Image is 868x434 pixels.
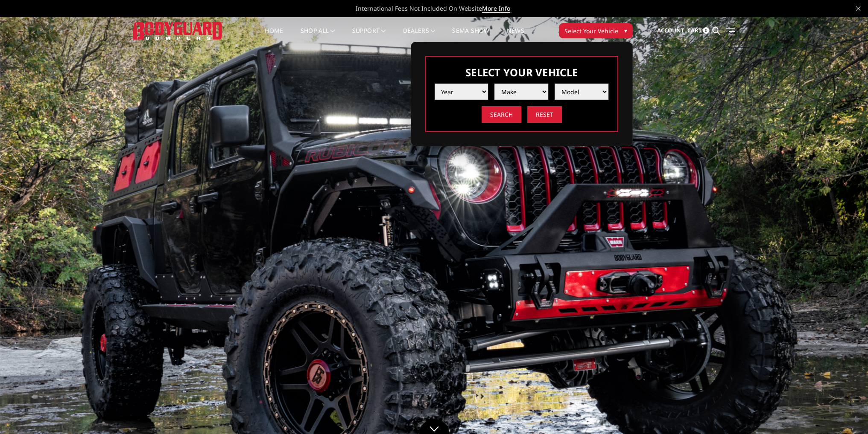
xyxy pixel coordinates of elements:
[506,28,524,44] a: News
[829,242,837,256] button: 2 of 5
[564,26,618,35] span: Select Your Vehicle
[829,229,837,242] button: 1 of 5
[829,256,837,269] button: 3 of 5
[352,28,386,44] a: Support
[403,28,435,44] a: Dealers
[482,106,521,123] input: Search
[559,23,633,38] button: Select Your Vehicle
[301,28,335,44] a: shop all
[494,84,548,100] select: Please select the value from list.
[825,393,868,434] iframe: Chat Widget
[419,419,449,434] a: Click to Down
[687,19,709,42] a: Cart 0
[452,28,489,44] a: SEMA Show
[829,269,837,283] button: 4 of 5
[657,26,684,34] span: Account
[435,84,488,100] select: Please select the value from list.
[703,27,709,34] span: 0
[657,19,684,42] a: Account
[482,4,510,13] a: More Info
[624,26,627,35] span: ▾
[687,26,701,34] span: Cart
[435,65,609,79] h3: Select Your Vehicle
[829,283,837,297] button: 5 of 5
[527,106,562,123] input: Reset
[133,22,223,39] img: BODYGUARD BUMPERS
[265,28,283,44] a: Home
